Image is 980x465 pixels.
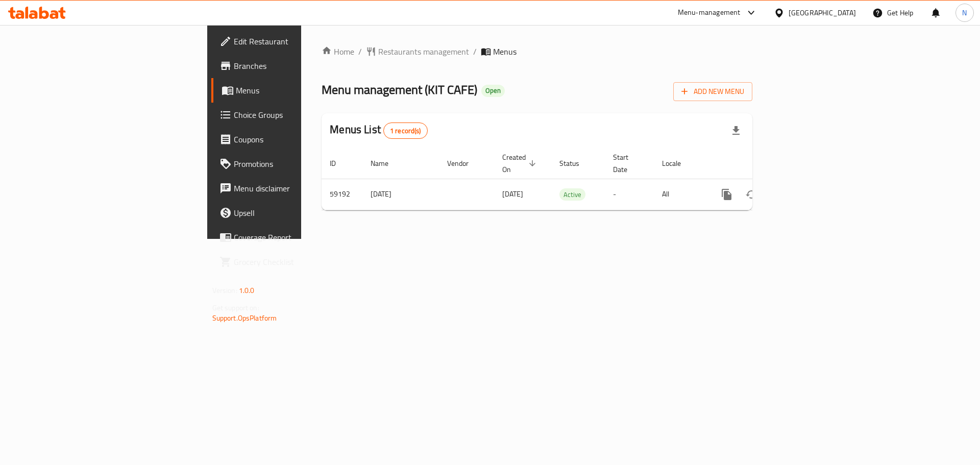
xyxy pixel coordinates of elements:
[673,82,752,101] button: Add New Menu
[383,123,428,139] div: Total records count
[715,182,739,207] button: more
[605,179,654,210] td: -
[211,103,371,127] a: Choice Groups
[559,157,593,169] span: Status
[322,78,477,101] span: Menu management ( KIT CAFE )
[366,45,469,58] a: Restaurants management
[362,179,439,210] td: [DATE]
[706,148,821,179] th: Actions
[681,85,744,98] span: Add New Menu
[211,225,371,250] a: Coverage Report
[322,148,821,210] table: enhanced table
[211,78,371,103] a: Menus
[789,7,856,18] div: [GEOGRAPHIC_DATA]
[234,207,363,219] span: Upsell
[502,151,539,176] span: Created On
[678,7,741,19] div: Menu-management
[212,301,259,314] span: Get support on:
[481,85,505,97] div: Open
[234,109,363,121] span: Choice Groups
[322,45,752,58] nav: breadcrumb
[239,284,255,297] span: 1.0.0
[330,157,349,169] span: ID
[211,201,371,225] a: Upsell
[234,256,363,268] span: Grocery Checklist
[212,284,237,297] span: Version:
[234,35,363,47] span: Edit Restaurant
[234,60,363,72] span: Branches
[502,187,523,201] span: [DATE]
[211,29,371,54] a: Edit Restaurant
[613,151,642,176] span: Start Date
[371,157,402,169] span: Name
[378,45,469,58] span: Restaurants management
[662,157,694,169] span: Locale
[211,176,371,201] a: Menu disclaimer
[493,45,517,58] span: Menus
[654,179,706,210] td: All
[211,54,371,78] a: Branches
[211,127,371,152] a: Coupons
[211,152,371,176] a: Promotions
[724,118,748,143] div: Export file
[739,182,764,207] button: Change Status
[212,311,277,325] a: Support.OpsPlatform
[330,122,427,139] h2: Menus List
[962,7,967,18] span: N
[211,250,371,274] a: Grocery Checklist
[234,158,363,170] span: Promotions
[234,133,363,145] span: Coupons
[236,84,363,96] span: Menus
[481,86,505,95] span: Open
[384,126,427,136] span: 1 record(s)
[473,45,477,58] li: /
[234,182,363,194] span: Menu disclaimer
[234,231,363,243] span: Coverage Report
[447,157,482,169] span: Vendor
[559,189,585,201] span: Active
